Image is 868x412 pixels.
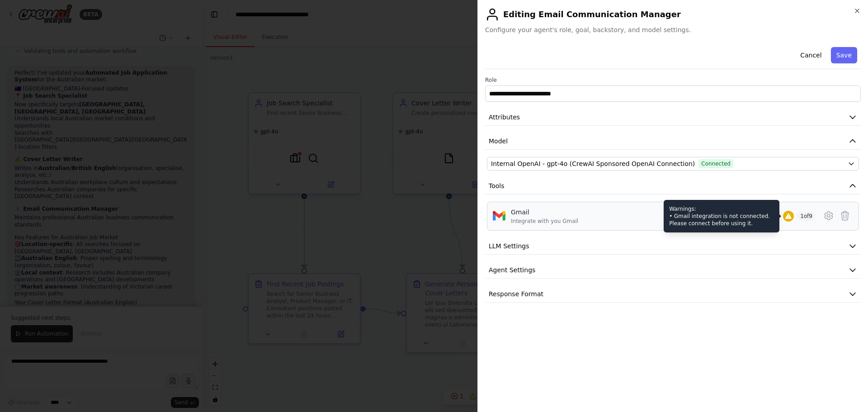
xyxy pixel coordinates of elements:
button: Delete tool [837,208,853,224]
button: Agent Settings [485,262,861,279]
div: Integrate with you Gmail [511,218,578,225]
button: Model [485,133,861,150]
img: Gmail [493,209,505,222]
button: Response Format [485,286,861,303]
div: Gmail [511,208,578,217]
button: Attributes [485,109,861,126]
span: 1 of 9 [797,212,815,221]
span: Configure your agent's role, goal, backstory, and model settings. [485,25,861,34]
span: Tools [489,181,505,190]
button: Cancel [795,47,827,63]
button: Configure tool [821,208,837,224]
span: Response Format [489,289,543,298]
label: Role [485,76,861,84]
button: Tools [485,178,861,194]
h2: Editing Email Communication Manager [485,7,861,22]
span: Model [489,137,508,146]
span: Connected [698,159,733,168]
span: Agent Settings [489,265,535,275]
button: Save [831,47,857,63]
span: Attributes [489,113,520,122]
span: Internal OpenAI - gpt-4o (CrewAI Sponsored OpenAI Connection) [491,159,695,168]
div: Warnings: • Gmail integration is not connected. Please connect before using it. [664,200,779,232]
span: LLM Settings [489,242,529,251]
button: Internal OpenAI - gpt-4o (CrewAI Sponsored OpenAI Connection)Connected [487,157,859,170]
button: LLM Settings [485,238,861,255]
